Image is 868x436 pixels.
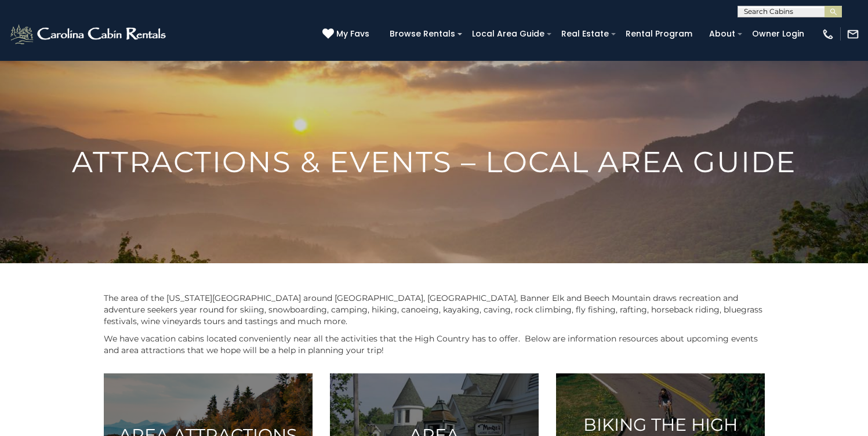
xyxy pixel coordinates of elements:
[384,25,461,43] a: Browse Rentals
[104,333,765,356] p: We have vacation cabins located conveniently near all the activities that the High Country has to...
[620,25,698,43] a: Rental Program
[746,25,810,43] a: Owner Login
[555,25,615,43] a: Real Estate
[322,28,372,41] a: My Favs
[822,28,834,41] img: phone-regular-white.png
[703,25,741,43] a: About
[336,28,369,40] span: My Favs
[847,28,859,41] img: mail-regular-white.png
[9,23,169,46] img: White-1-2.png
[466,25,550,43] a: Local Area Guide
[104,292,765,327] p: The area of the [US_STATE][GEOGRAPHIC_DATA] around [GEOGRAPHIC_DATA], [GEOGRAPHIC_DATA], Banner E...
